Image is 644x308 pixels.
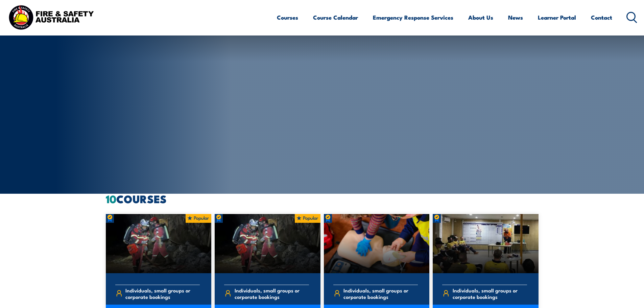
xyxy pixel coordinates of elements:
a: Emergency Response Services [373,8,453,26]
a: News [508,8,523,26]
h2: COURSES [106,194,539,203]
a: Courses [277,8,298,26]
a: Contact [591,8,612,26]
span: Individuals, small groups or corporate bookings [235,287,309,300]
span: Individuals, small groups or corporate bookings [453,287,527,300]
span: Individuals, small groups or corporate bookings [343,287,418,300]
a: Course Calendar [313,8,358,26]
span: Individuals, small groups or corporate bookings [125,287,200,300]
a: Learner Portal [538,8,576,26]
a: About Us [468,8,493,26]
strong: 10 [106,190,116,207]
